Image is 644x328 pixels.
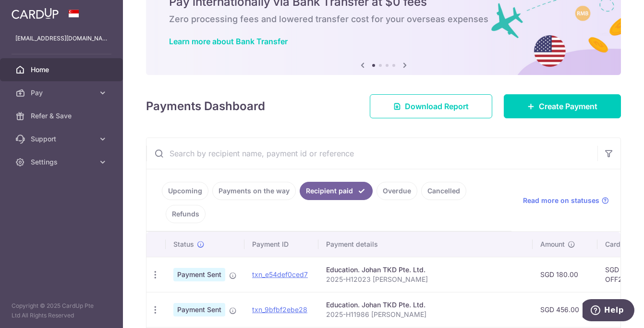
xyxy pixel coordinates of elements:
a: Overdue [377,182,417,200]
h6: Zero processing fees and lowered transfer cost for your overseas expenses [169,13,598,25]
span: Pay [31,88,94,98]
th: Payment details [318,232,533,257]
h4: Payments Dashboard [146,98,265,115]
span: Download Report [405,101,469,112]
img: CardUp [12,8,59,19]
span: Amount [540,240,565,249]
p: 2025-H12023 [PERSON_NAME] [326,275,525,284]
a: Read more on statuses [523,196,609,205]
th: Payment ID [244,232,318,257]
span: Settings [31,157,94,167]
span: Support [31,134,94,144]
div: Education. Johan TKD Pte. Ltd. [326,265,525,275]
input: Search by recipient name, payment id or reference [146,138,597,169]
a: Cancelled [421,182,466,200]
a: Upcoming [162,182,208,200]
p: [EMAIL_ADDRESS][DOMAIN_NAME] [15,34,108,43]
span: Home [31,65,94,75]
a: Recipient paid [300,182,373,200]
a: Refunds [166,205,206,223]
a: txn_e54def0ced7 [252,270,308,278]
td: SGD 456.00 [533,292,597,327]
span: CardUp fee [605,240,642,249]
span: Payment Sent [173,268,225,281]
a: Download Report [370,94,492,118]
span: Payment Sent [173,303,225,316]
a: Learn more about Bank Transfer [169,37,288,46]
p: 2025-H11986 [PERSON_NAME] [326,310,525,319]
span: Create Payment [539,101,597,112]
span: Read more on statuses [523,196,599,205]
iframe: Opens a widget where you can find more information [583,299,634,323]
span: Refer & Save [31,111,94,121]
a: Create Payment [504,94,621,118]
div: Education. Johan TKD Pte. Ltd. [326,300,525,310]
td: SGD 180.00 [533,257,597,292]
span: Status [173,240,194,249]
a: txn_9bfbf2ebe28 [252,305,307,314]
a: Payments on the way [212,182,296,200]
